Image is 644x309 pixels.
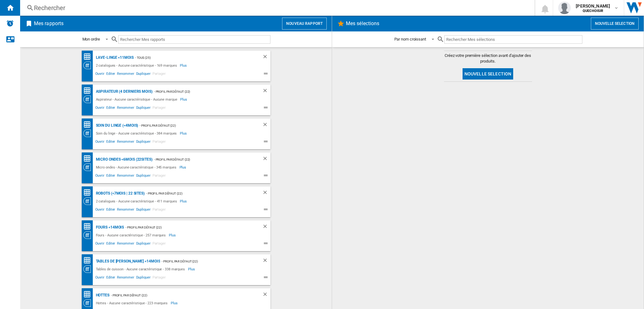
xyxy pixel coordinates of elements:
[83,130,94,137] div: Vision Catégorie
[94,139,105,146] span: Ouvrir
[116,274,135,282] span: Renommer
[116,240,135,248] span: Renommer
[94,130,180,137] div: Soin du linge - Aucune caractéristique - 384 marques
[262,156,270,163] div: Supprimer
[83,231,94,239] div: Vision Catégorie
[262,291,270,299] div: Supprimer
[94,88,153,96] div: Aspirateur (4 derniers mois)
[152,139,167,146] span: Partager
[116,105,135,112] span: Renommer
[94,299,171,307] div: Hottes - Aucune caractéristique - 223 marques
[94,223,124,231] div: Fours <14mois
[109,291,250,299] div: - Profil par défaut (22)
[83,53,94,61] div: Classement des prix
[83,96,94,103] div: Vision Catégorie
[152,71,167,78] span: Partager
[83,223,94,230] div: Classement des prix
[94,240,105,248] span: Ouvrir
[94,156,153,163] div: Micro ondes <6mois (22sites)
[94,62,180,69] div: 2 catalogues - Aucune caractéristique - 169 marques
[135,139,152,146] span: Dupliquer
[83,62,94,69] div: Vision Catégorie
[124,223,249,231] div: - Profil par défaut (22)
[94,122,138,130] div: Soin du linge (<4mois)
[558,2,571,14] img: profile.jpg
[94,71,105,78] span: Ouvrir
[262,257,270,265] div: Supprimer
[83,189,94,196] div: Classement des prix
[83,121,94,129] div: Classement des prix
[94,105,105,112] span: Ouvrir
[345,18,380,30] h2: Mes sélections
[83,265,94,273] div: Vision Catégorie
[116,207,135,214] span: Renommer
[444,53,532,64] span: Créez votre première sélection avant d'ajouter des produits.
[34,3,518,12] div: Rechercher
[94,207,105,214] span: Ouvrir
[262,122,270,130] div: Supprimer
[138,122,249,130] div: - Profil par défaut (22)
[94,173,105,180] span: Ouvrir
[116,71,135,78] span: Renommer
[6,19,14,27] img: alerts-logo.svg
[83,290,94,298] div: Classement des prix
[105,173,116,180] span: Editer
[145,190,250,197] div: - Profil par défaut (22)
[152,240,167,248] span: Partager
[33,18,65,30] h2: Mes rapports
[153,88,250,96] div: - Profil par défaut (22)
[135,105,152,112] span: Dupliquer
[169,231,177,239] span: Plus
[152,173,167,180] span: Partager
[444,35,582,44] input: Rechercher Mes sélections
[105,139,116,146] span: Editer
[152,105,167,112] span: Partager
[135,71,152,78] span: Dupliquer
[583,9,603,13] b: QUECHOISIR
[94,197,180,205] div: 2 catalogues - Aucune caractéristique - 411 marques
[282,18,327,30] button: Nouveau rapport
[135,207,152,214] span: Dupliquer
[94,54,134,62] div: Lave-linge <11mois
[94,231,169,239] div: Fours - Aucune caractéristique - 257 marques
[94,190,145,197] div: Robots (<7mois | 22 sites)
[105,240,116,248] span: Editer
[94,274,105,282] span: Ouvrir
[94,257,160,265] div: Tables de [PERSON_NAME] <14mois
[82,37,100,41] div: Mon ordre
[262,88,270,96] div: Supprimer
[116,139,135,146] span: Renommer
[83,257,94,264] div: Classement des prix
[262,223,270,231] div: Supprimer
[135,240,152,248] span: Dupliquer
[94,265,188,273] div: Tables de cuisson - Aucune caractéristique - 338 marques
[152,207,167,214] span: Partager
[180,130,188,137] span: Plus
[135,274,152,282] span: Dupliquer
[576,3,610,9] span: [PERSON_NAME]
[188,265,196,273] span: Plus
[394,37,426,41] div: Par nom croissant
[105,207,116,214] span: Editer
[262,190,270,197] div: Supprimer
[160,257,249,265] div: - Profil par défaut (22)
[134,54,250,62] div: - TOUS (25)
[116,173,135,180] span: Renommer
[135,173,152,180] span: Dupliquer
[83,87,94,95] div: Classement des prix
[105,105,116,112] span: Editer
[180,96,188,103] span: Plus
[180,62,188,69] span: Plus
[591,18,639,30] button: Nouvelle selection
[83,299,94,307] div: Vision Catégorie
[83,197,94,205] div: Vision Catégorie
[152,274,167,282] span: Partager
[180,163,187,171] span: Plus
[118,35,270,44] input: Rechercher Mes rapports
[180,197,188,205] span: Plus
[463,68,514,80] button: Nouvelle selection
[94,96,180,103] div: Aspirateur - Aucune caractéristique - Aucune marque
[171,299,179,307] span: Plus
[94,291,109,299] div: Hottes
[83,163,94,171] div: Vision Catégorie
